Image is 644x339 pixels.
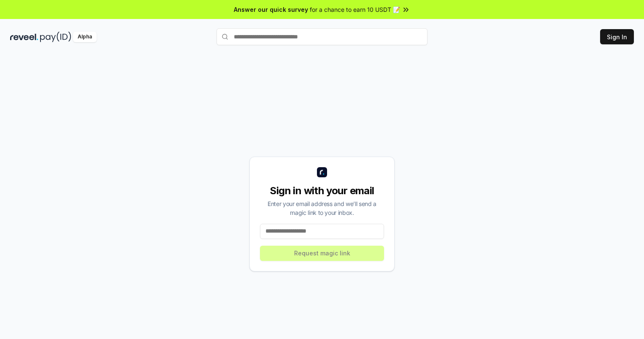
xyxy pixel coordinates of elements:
div: Sign in with your email [260,184,384,198]
span: Answer our quick survey [234,5,308,14]
img: pay_id [40,32,71,42]
button: Sign In [600,29,634,44]
div: Alpha [73,32,97,42]
img: reveel_dark [10,32,38,42]
img: logo_small [317,167,327,177]
span: for a chance to earn 10 USDT 📝 [310,5,400,14]
div: Enter your email address and we’ll send a magic link to your inbox. [260,199,384,217]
